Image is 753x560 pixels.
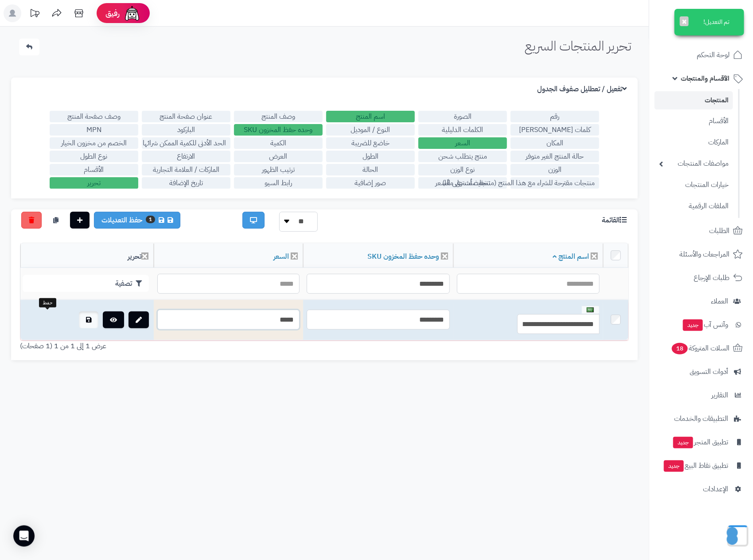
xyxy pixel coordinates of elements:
[418,124,507,136] label: الكلمات الدليلية
[234,164,323,175] label: ترتيب الظهور
[94,212,180,229] a: حفظ التعديلات
[326,151,415,162] label: الطول
[711,389,728,401] span: التقارير
[326,164,415,175] label: الحالة
[525,39,631,53] h1: تحرير المنتجات السريع
[655,133,733,152] a: الماركات
[675,9,744,35] div: تم التعديل!
[664,460,684,472] span: جديد
[655,338,748,359] a: السلات المتروكة18
[683,319,703,331] span: جديد
[142,164,230,175] label: الماركات / العلامة التجارية
[50,137,138,149] label: الخصم من مخزون الخيار
[326,111,415,122] label: اسم المنتج
[418,151,507,162] label: منتج يتطلب شحن
[655,478,748,500] a: الإعدادات
[690,366,728,378] span: أدوات التسويق
[671,342,730,354] span: السلات المتروكة
[679,248,730,261] span: المراجعات والأسئلة
[697,49,730,61] span: لوحة التحكم
[142,111,230,122] label: عنوان صفحة المنتج
[671,342,688,355] span: 18
[418,164,507,175] label: نوع الوزن
[655,361,748,382] a: أدوات التسويق
[20,244,154,268] th: تحرير
[655,44,748,66] a: لوحة التحكم
[681,72,730,85] span: الأقسام والمنتجات
[234,137,323,149] label: الكمية
[123,4,141,22] img: ai-face.png
[511,124,599,136] label: كلمات [PERSON_NAME]
[39,298,56,308] div: حفظ
[655,432,748,453] a: تطبيق المتجرجديد
[234,177,323,189] label: رابط السيو
[50,151,138,162] label: نوع الطول
[13,525,35,547] div: Open Intercom Messenger
[674,412,728,425] span: التطبيقات والخدمات
[23,275,149,292] button: تصفية
[673,437,693,448] span: جديد
[234,111,323,122] label: وصف المنتج
[23,4,46,24] a: تحديثات المنصة
[50,164,138,175] label: الأقسام
[142,124,230,136] label: الباركود
[602,216,629,225] h3: القائمة
[367,251,439,262] a: وحده حفظ المخزون SKU
[672,436,728,448] span: تطبيق المتجر
[511,111,599,122] label: رقم
[694,272,730,284] span: طلبات الإرجاع
[105,8,120,19] span: رفيق
[655,220,748,241] a: الطلبات
[682,319,728,331] span: وآتس آب
[146,216,155,223] span: 1
[655,455,748,476] a: تطبيق نقاط البيعجديد
[655,385,748,406] a: التقارير
[511,151,599,162] label: حالة المنتج الغير متوفر
[655,154,733,173] a: مواصفات المنتجات
[50,111,138,122] label: وصف صفحة المنتج
[50,124,138,136] label: MPN
[709,225,730,237] span: الطلبات
[511,137,599,149] label: المكان
[326,124,415,136] label: النوع / الموديل
[234,151,323,162] label: العرض
[680,16,689,26] button: ×
[511,177,599,189] label: منتجات مقترحة للشراء مع هذا المنتج (منتجات تُشترى معًا)
[703,483,728,495] span: الإعدادات
[273,251,289,262] a: السعر
[655,91,733,109] a: المنتجات
[655,112,733,131] a: الأقسام
[655,314,748,335] a: وآتس آبجديد
[50,177,138,189] label: تحرير
[326,137,415,149] label: خاضع للضريبة
[142,151,230,162] label: الارتفاع
[655,267,748,288] a: طلبات الإرجاع
[142,137,230,149] label: الحد الأدنى للكمية الممكن شرائها
[655,244,748,265] a: المراجعات والأسئلة
[655,408,748,429] a: التطبيقات والخدمات
[418,177,507,189] label: تخفيضات على السعر
[418,137,507,149] label: السعر
[418,111,507,122] label: الصورة
[142,177,230,189] label: تاريخ الإضافة
[587,307,594,312] img: العربية
[553,251,589,262] a: اسم المنتج
[13,341,324,351] div: عرض 1 إلى 1 من 1 (1 صفحات)
[326,177,415,189] label: صور إضافية
[537,85,629,93] h3: تفعيل / تعطليل صفوف الجدول
[655,291,748,312] a: العملاء
[655,197,733,216] a: الملفات الرقمية
[711,295,728,307] span: العملاء
[511,164,599,175] label: الوزن
[663,459,728,472] span: تطبيق نقاط البيع
[655,175,733,194] a: خيارات المنتجات
[234,124,323,136] label: وحده حفظ المخزون SKU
